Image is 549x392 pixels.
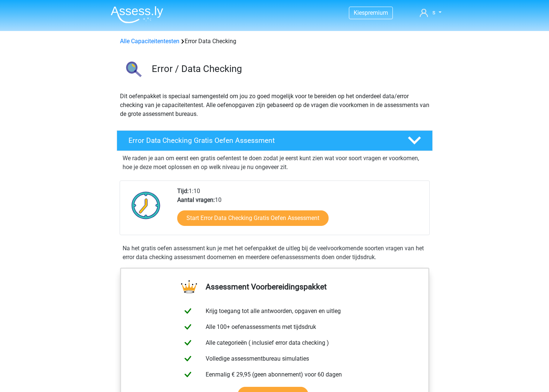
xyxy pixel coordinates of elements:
[172,187,429,235] div: 1:10 10
[177,188,189,195] b: Tijd:
[123,154,427,172] p: We raden je aan om eerst een gratis oefentest te doen zodat je eerst kunt zien wat voor soort vra...
[365,9,388,16] span: premium
[120,92,429,118] p: Dit oefenpakket is speciaal samengesteld om jou zo goed mogelijk voor te bereiden op het onderdee...
[432,9,435,16] span: s
[177,196,215,203] b: Aantal vragen:
[417,8,444,17] a: s
[349,8,392,18] a: Kiespremium
[117,55,148,86] img: error data checking
[120,244,430,262] div: Na het gratis oefen assessment kun je met het oefenpakket de uitleg bij de veelvoorkomende soorte...
[120,38,179,45] a: Alle Capaciteitentesten
[111,6,163,23] img: Assessly
[152,63,427,75] h3: Error / Data Checking
[128,136,396,145] h4: Error Data Checking Gratis Oefen Assessment
[117,37,432,46] div: Error Data Checking
[177,210,329,226] a: Start Error Data Checking Gratis Oefen Assessment
[354,9,365,16] span: Kies
[114,130,436,151] a: Error Data Checking Gratis Oefen Assessment
[127,187,165,224] img: Klok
